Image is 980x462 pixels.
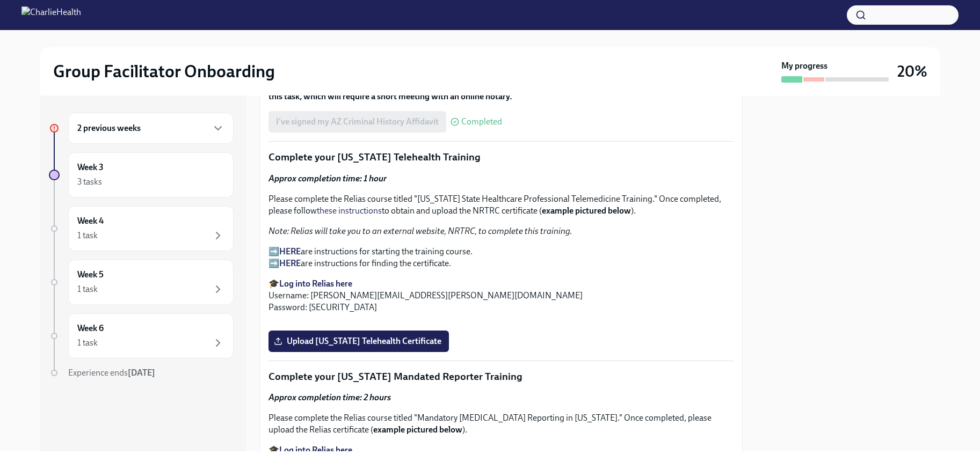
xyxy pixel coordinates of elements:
div: 1 task [77,337,98,349]
div: 2 previous weeks [68,113,234,144]
em: Note: Relias will take you to an external website, NRTRC, to complete this training. [268,226,572,236]
strong: example pictured below [373,424,462,435]
p: Complete your [US_STATE] Telehealth Training [268,150,734,164]
h6: Week 5 [77,269,104,281]
div: 3 tasks [77,176,102,188]
h6: 2 previous weeks [77,122,141,134]
h6: Week 4 [77,215,104,227]
strong: Approx completion time: 1 hour [268,173,387,184]
strong: My progress [781,60,827,72]
p: Please complete the Relias course titled "[US_STATE] State Healthcare Professional Telemedicine T... [268,193,734,217]
div: 1 task [77,230,98,241]
a: Log into Relias here [279,445,352,455]
h6: Week 6 [77,322,104,334]
img: CharlieHealth [21,6,81,24]
a: Log into Relias here [279,278,352,289]
div: 1 task [77,283,98,295]
label: Upload [US_STATE] Telehealth Certificate [268,331,449,352]
h2: Group Facilitator Onboarding [53,61,275,82]
strong: [DATE] [128,368,155,378]
a: these instructions [317,206,382,216]
a: HERE [279,258,301,268]
strong: Approx completion time: 2 hours [268,392,391,402]
p: Please complete the Relias course titled "Mandatory [MEDICAL_DATA] Reporting in [US_STATE]." Once... [268,412,734,436]
strong: example pictured below [542,206,631,216]
a: Week 51 task [49,260,234,305]
h6: Week 3 [77,162,104,173]
span: Experience ends [68,368,155,378]
p: Complete your [US_STATE] Mandated Reporter Training [268,370,734,384]
span: Upload [US_STATE] Telehealth Certificate [276,336,441,347]
a: Week 61 task [49,313,234,358]
a: Week 33 tasks [49,152,234,197]
span: Completed [461,118,502,126]
p: ➡️ are instructions for starting the training course. ➡️ are instructions for finding the certifi... [268,246,734,269]
p: 🎓 Username: [PERSON_NAME][EMAIL_ADDRESS][PERSON_NAME][DOMAIN_NAME] Password: [SECURITY_DATA] [268,278,734,313]
a: Week 41 task [49,206,234,251]
h3: 20% [897,62,927,81]
a: HERE [279,246,301,256]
